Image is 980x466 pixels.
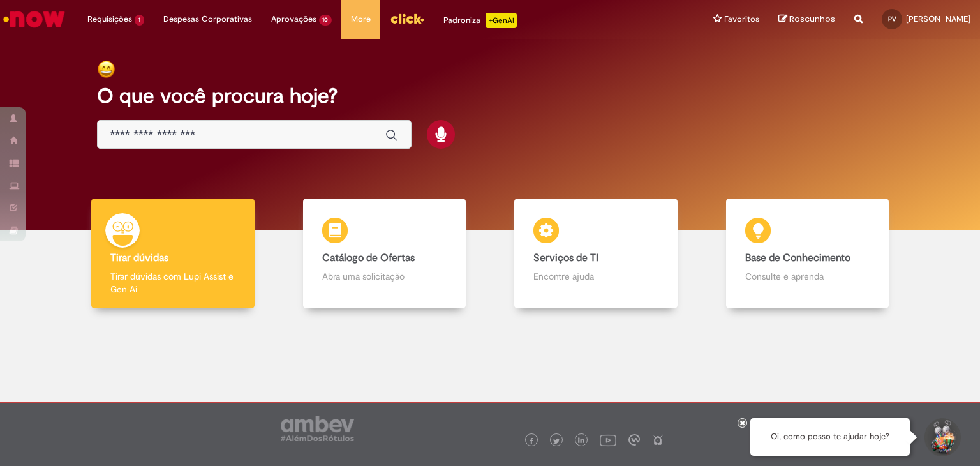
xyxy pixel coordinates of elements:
[390,9,424,28] img: click_logo_yellow_360x200.png
[271,13,316,26] span: Aprovações
[702,199,914,309] a: Base de Conhecimento Consulte e aprenda
[97,60,115,79] img: happy-face.png
[163,13,252,26] span: Despesas Corporativas
[486,13,517,28] p: +GenAi
[906,13,970,24] span: [PERSON_NAME]
[110,252,168,264] b: Tirar dúvidas
[351,13,371,26] span: More
[1,6,67,32] img: ServiceNow
[888,15,896,23] span: PV
[778,13,835,26] a: Rascunhos
[750,418,910,456] div: Oi, como posso te ajudar hoje?
[923,418,961,456] button: Iniciar Conversa de Suporte
[490,199,702,309] a: Serviços de TI Encontre ajuda
[533,270,658,283] p: Encontre ajuda
[533,252,598,264] b: Serviços de TI
[110,270,235,296] p: Tirar dúvidas com Lupi Assist e Gen Ai
[553,438,560,444] img: logo_footer_twitter.png
[97,85,884,107] h2: O que você procura hoje?
[600,432,616,448] img: logo_footer_youtube.png
[528,438,535,444] img: logo_footer_facebook.png
[322,252,415,264] b: Catálogo de Ofertas
[724,13,759,26] span: Favoritos
[578,437,584,445] img: logo_footer_linkedin.png
[745,252,850,264] b: Base de Conhecimento
[281,416,354,441] img: logo_footer_ambev_rotulo_gray.png
[319,15,332,26] span: 10
[87,13,132,26] span: Requisições
[322,270,447,283] p: Abra uma solicitação
[745,270,870,283] p: Consulte e aprenda
[67,199,279,309] a: Tirar dúvidas Tirar dúvidas com Lupi Assist e Gen Ai
[135,15,144,26] span: 1
[789,13,835,25] span: Rascunhos
[628,434,640,446] img: logo_footer_workplace.png
[652,434,664,446] img: logo_footer_naosei.png
[443,13,517,28] div: Padroniza
[279,199,491,309] a: Catálogo de Ofertas Abra uma solicitação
